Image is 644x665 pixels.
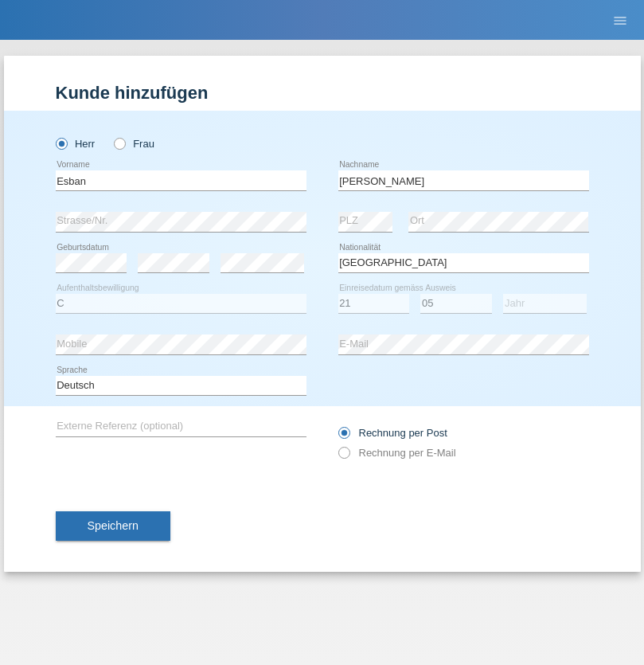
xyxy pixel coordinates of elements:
label: Herr [56,138,96,150]
a: menu [604,15,636,25]
label: Frau [114,138,154,150]
label: Rechnung per Post [338,427,447,439]
i: menu [612,13,628,29]
button: Speichern [56,511,170,542]
h1: Kunde hinzufügen [56,83,589,103]
input: Rechnung per E-Mail [338,447,349,467]
label: Rechnung per E-Mail [338,447,456,459]
input: Herr [56,138,66,148]
input: Rechnung per Post [338,427,349,447]
input: Frau [114,138,124,148]
span: Speichern [88,519,139,532]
